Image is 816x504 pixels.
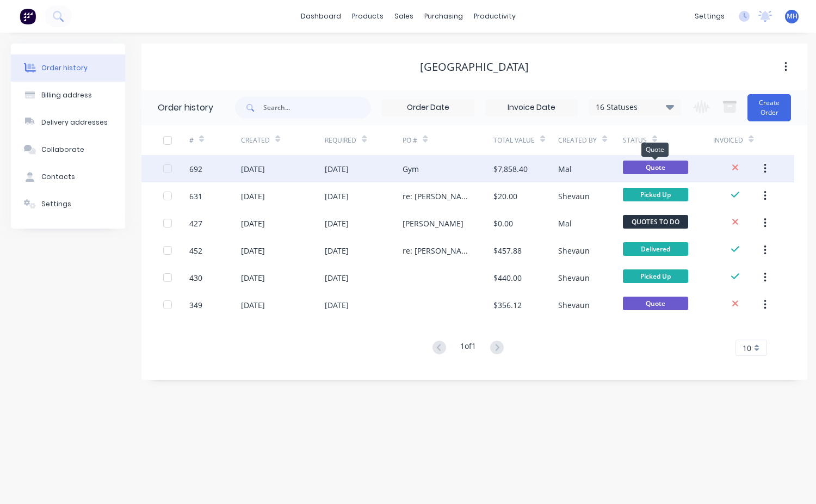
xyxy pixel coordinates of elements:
div: Order history [158,101,213,114]
div: Gym [403,163,419,175]
input: Search... [263,97,371,119]
div: Contacts [41,172,75,182]
div: Mal [558,163,572,175]
div: [DATE] [241,218,265,229]
div: Created By [558,136,597,145]
div: Status [623,125,714,155]
div: 631 [189,190,202,202]
div: Shevaun [558,299,590,311]
div: [DATE] [241,245,265,256]
div: Total Value [493,136,535,145]
div: [DATE] [325,190,349,202]
input: Invoice Date [486,100,577,116]
div: products [347,8,389,24]
div: [PERSON_NAME] [403,218,463,229]
div: $440.00 [493,272,522,284]
div: 16 Statuses [589,101,681,113]
button: Collaborate [11,136,125,163]
img: Factory [20,8,36,24]
div: Settings [41,199,71,209]
div: # [189,125,241,155]
div: 452 [189,245,202,256]
div: $20.00 [493,190,517,202]
div: Status [623,136,647,145]
span: 10 [743,342,751,354]
button: Delivery addresses [11,109,125,136]
button: Settings [11,190,125,218]
div: $7,858.40 [493,163,528,175]
div: Created [241,136,270,145]
div: [DATE] [325,299,349,311]
div: $0.00 [493,218,513,229]
div: Delivery addresses [41,118,108,127]
div: [DATE] [325,218,349,229]
div: Quote [641,143,669,157]
div: Collaborate [41,145,84,155]
div: $356.12 [493,299,522,311]
input: Order Date [382,100,474,116]
div: PO # [403,136,417,145]
div: 349 [189,299,202,311]
div: settings [689,8,730,24]
button: Billing address [11,82,125,109]
div: 1 of 1 [460,340,476,356]
div: [DATE] [241,190,265,202]
div: Billing address [41,90,92,100]
div: re: [PERSON_NAME] / Quote # 349 [403,245,472,256]
div: [DATE] [325,272,349,284]
div: Invoiced [713,125,765,155]
div: [GEOGRAPHIC_DATA] [420,60,529,73]
div: [DATE] [325,163,349,175]
div: productivity [468,8,521,24]
div: [DATE] [325,245,349,256]
div: re: [PERSON_NAME] / [PERSON_NAME] [403,190,472,202]
div: Invoiced [713,136,743,145]
button: Create Order [747,94,791,121]
div: [DATE] [241,272,265,284]
span: MH [787,11,798,21]
div: 427 [189,218,202,229]
span: Quote [623,297,688,310]
div: sales [389,8,419,24]
div: Mal [558,218,572,229]
div: 430 [189,272,202,284]
div: Shevaun [558,190,590,202]
div: Required [325,125,403,155]
button: Order history [11,54,125,82]
button: Contacts [11,163,125,190]
div: Created [241,125,325,155]
div: # [189,136,194,145]
div: Shevaun [558,245,590,256]
div: Shevaun [558,272,590,284]
div: PO # [403,125,493,155]
a: dashboard [295,8,347,24]
div: purchasing [419,8,468,24]
div: Required [325,136,356,145]
div: Created By [558,125,623,155]
span: Picked Up [623,269,688,283]
span: Quote [623,161,688,174]
span: Picked Up [623,188,688,201]
div: Total Value [493,125,558,155]
div: Order history [41,63,88,73]
div: [DATE] [241,299,265,311]
div: [DATE] [241,163,265,175]
div: $457.88 [493,245,522,256]
span: Delivered [623,242,688,256]
span: QUOTES TO DO [623,215,688,229]
div: 692 [189,163,202,175]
